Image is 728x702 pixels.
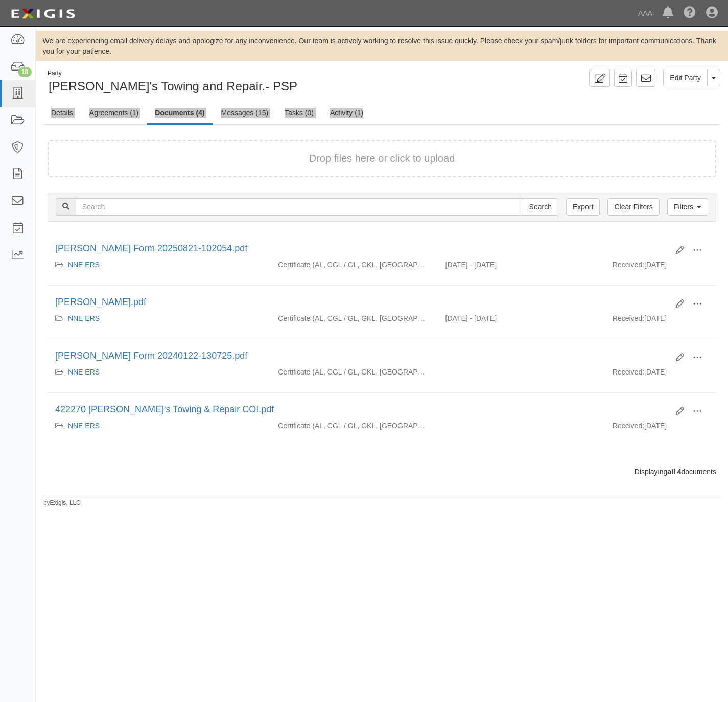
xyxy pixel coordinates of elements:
div: Effective 01/21/2025 - Expiration 01/21/2026 [438,313,605,323]
a: [PERSON_NAME] Form 20250821-102054.pdf [55,243,247,253]
button: Drop files here or click to upload [309,151,455,166]
div: NNE ERS [55,313,263,323]
div: [DATE] [605,420,716,436]
img: logo-5460c22ac91f19d4615b14bd174203de0afe785f0fc80cf4dbbc73dc1793850b.png [8,5,78,23]
a: Activity (1) [322,103,371,123]
div: NNE ERS [55,260,263,270]
div: Auto Liability Commercial General Liability / Garage Liability Garage Keepers Liability On-Hook [270,313,437,323]
a: Clear Filters [607,198,659,216]
div: ACORD Form 20240122-130725.pdf [55,349,668,363]
a: AAA [633,3,657,24]
div: Displaying documents [40,466,724,477]
a: [PERSON_NAME] Form 20240122-130725.pdf [55,350,247,361]
a: [PERSON_NAME].pdf [55,297,146,307]
div: NNE ERS [55,420,263,431]
div: ACORD Form 20250821-102054.pdf [55,242,668,255]
div: Auto Liability Commercial General Liability / Garage Liability Garage Keepers Liability On-Hook [270,367,437,377]
a: Documents (4) [147,103,212,125]
div: Auto Liability Commercial General Liability / Garage Liability Garage Keepers Liability On-Hook [270,260,437,270]
p: Received: [613,367,644,377]
div: Party [48,69,297,78]
div: We are experiencing email delivery delays and apologize for any inconvenience. Our team is active... [36,36,728,56]
a: Filters [667,198,708,216]
div: 422270 Dana's Towing & Repair COI.pdf [55,403,668,416]
div: Dana's Towing and Repair.- PSP [43,69,374,95]
div: Effective 01/21/2025 - Expiration 01/21/2026 [438,260,605,270]
div: DANA.pdf [55,296,668,309]
a: Exigis, LLC [50,499,81,506]
span: [PERSON_NAME]'s Towing and Repair.- PSP [49,79,297,93]
p: Received: [613,420,644,431]
div: Effective - Expiration [438,420,605,421]
p: Received: [613,313,644,323]
a: NNE ERS [68,422,100,430]
i: Help Center - Complianz [684,7,696,19]
b: all 4 [667,467,681,476]
a: NNE ERS [68,368,100,376]
div: [DATE] [605,313,716,329]
div: NNE ERS [55,367,263,377]
a: Details [43,103,81,123]
a: 422270 [PERSON_NAME]'s Towing & Repair COI.pdf [55,404,274,414]
input: Search [76,198,523,216]
a: Export [566,198,600,216]
div: [DATE] [605,260,716,275]
div: 18 [18,67,32,77]
a: Messages (15) [214,103,276,123]
div: [DATE] [605,367,716,382]
small: by [43,499,81,507]
input: Search [523,198,558,216]
a: NNE ERS [68,261,100,269]
p: Received: [613,260,644,270]
a: Tasks (0) [277,103,321,123]
a: Agreements (1) [82,103,146,123]
div: Auto Liability Commercial General Liability / Garage Liability Garage Keepers Liability On-Hook [270,420,437,431]
a: NNE ERS [68,314,100,322]
a: Edit Party [663,69,708,86]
